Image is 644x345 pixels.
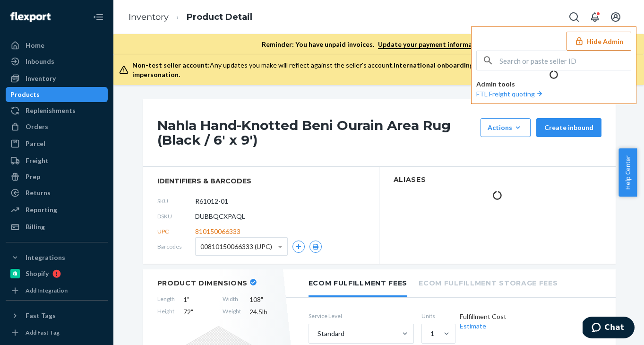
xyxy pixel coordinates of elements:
[249,307,280,317] span: 24.5 lb
[26,57,54,66] div: Inbounds
[26,106,76,115] div: Replenishments
[618,148,637,197] button: Help Center
[6,219,108,234] a: Billing
[6,136,108,151] a: Parcel
[6,119,108,134] a: Orders
[394,176,601,183] h2: Aliases
[6,54,108,69] a: Inbounds
[421,312,452,320] label: Units
[6,103,108,118] a: Replenishments
[157,176,365,186] span: identifiers & barcodes
[26,74,56,83] div: Inventory
[26,122,48,131] div: Orders
[157,197,195,205] span: SKU
[585,8,604,26] button: Open notifications
[132,60,629,79] div: Any updates you make will reflect against the seller's account.
[378,40,487,49] a: Update your payment information.
[132,61,210,69] span: Non-test seller account:
[460,322,486,330] a: Estimate
[26,311,56,320] div: Fast Tags
[419,269,558,295] li: Ecom Fulfillment Storage Fees
[261,295,263,303] span: "
[6,71,108,86] a: Inventory
[249,295,280,304] span: 108
[157,118,476,147] h1: Nahla Hand-Knotted Beni Ourain Area Rug (Black / 6' x 9')
[187,12,252,22] a: Product Detail
[195,212,245,221] span: DUBBQCXPAQL
[536,118,601,137] button: Create inbound
[157,212,195,220] span: DSKU
[26,253,65,262] div: Integrations
[26,269,49,278] div: Shopify
[26,172,40,181] div: Prep
[6,153,108,168] a: Freight
[583,317,635,340] iframe: Opens a widget where you can chat to one of our agents
[6,266,108,281] a: Shopify
[10,12,51,22] img: Flexport logo
[476,90,544,98] a: FTL Freight quoting
[6,87,108,102] a: Products
[488,123,524,132] div: Actions
[89,8,108,26] button: Close Navigation
[26,156,49,165] div: Freight
[200,239,272,255] span: 00810150066333 (UPC)
[6,202,108,217] a: Reporting
[26,41,44,50] div: Home
[26,139,45,148] div: Parcel
[121,3,260,31] ol: breadcrumbs
[26,328,60,336] div: Add Fast Tag
[183,295,214,304] span: 1
[6,250,108,265] button: Integrations
[195,227,240,236] span: 810150066333
[567,32,631,51] button: Hide Admin
[223,307,241,317] span: Weight
[157,279,248,287] h2: Product Dimensions
[309,269,408,297] li: Ecom Fulfillment Fees
[6,285,108,296] a: Add Integration
[187,295,189,303] span: "
[6,308,108,323] button: Fast Tags
[317,329,318,338] input: Standard
[157,242,195,250] span: Barcodes
[157,227,195,235] span: UPC
[157,295,175,304] span: Length
[10,90,40,99] div: Products
[6,169,108,184] a: Prep
[26,222,45,232] div: Billing
[309,312,414,320] label: Service Level
[318,329,344,338] div: Standard
[183,307,214,317] span: 72
[26,205,57,215] div: Reporting
[26,286,68,294] div: Add Integration
[499,51,631,70] input: Search or paste seller ID
[460,312,601,321] div: Fulfillment Cost
[157,307,175,317] span: Height
[430,329,434,338] div: 1
[6,38,108,53] a: Home
[26,188,51,198] div: Returns
[129,12,169,22] a: Inventory
[262,40,487,49] p: Reminder: You have unpaid invoices.
[476,79,631,89] p: Admin tools
[6,327,108,338] a: Add Fast Tag
[6,185,108,200] a: Returns
[191,308,193,316] span: "
[429,329,430,338] input: 1
[565,8,584,26] button: Open Search Box
[223,295,241,304] span: Width
[481,118,531,137] button: Actions
[606,8,625,26] button: Open account menu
